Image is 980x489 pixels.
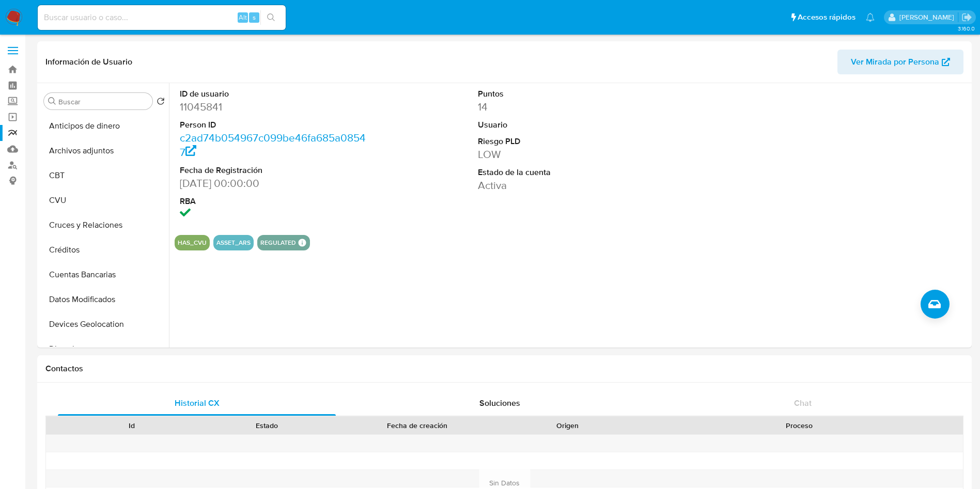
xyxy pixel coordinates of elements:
button: Devices Geolocation [40,312,169,337]
dt: Puntos [478,88,666,100]
button: CBT [40,163,169,188]
button: Cruces y Relaciones [40,213,169,238]
button: Direcciones [40,337,169,361]
span: Chat [794,397,812,409]
button: Archivos adjuntos [40,138,169,163]
button: Ver Mirada por Persona [837,50,963,74]
span: s [253,12,256,22]
dt: Person ID [180,119,368,131]
a: Salir [961,12,972,23]
div: Id [71,420,192,431]
button: CVU [40,188,169,213]
div: Proceso [643,420,956,431]
button: Buscar [48,97,56,105]
div: Fecha de creación [342,420,493,431]
div: Origen [507,420,628,431]
dd: Activa [478,178,666,193]
p: eliana.eguerrero@mercadolibre.com [899,12,958,22]
a: c2ad74b054967c099be46fa685a08547 [180,130,366,160]
span: Historial CX [175,397,220,409]
input: Buscar usuario o caso... [38,11,286,24]
dd: 11045841 [180,100,368,114]
button: Créditos [40,238,169,262]
dd: [DATE] 00:00:00 [180,176,368,191]
span: Soluciones [479,397,520,409]
span: Ver Mirada por Persona [851,50,939,74]
dd: LOW [478,147,666,162]
div: Estado [207,420,328,431]
dt: Fecha de Registración [180,165,368,176]
h1: Información de Usuario [45,57,132,67]
button: Datos Modificados [40,287,169,312]
span: Alt [239,12,247,22]
button: Anticipos de dinero [40,114,169,138]
button: Cuentas Bancarias [40,262,169,287]
a: Notificaciones [866,13,875,22]
dt: Usuario [478,119,666,131]
dt: RBA [180,196,368,207]
button: Volver al orden por defecto [157,97,165,108]
button: search-icon [260,10,282,25]
dd: 14 [478,100,666,114]
dt: ID de usuario [180,88,368,100]
dt: Estado de la cuenta [478,167,666,178]
h1: Contactos [45,364,963,374]
input: Buscar [58,97,148,106]
dt: Riesgo PLD [478,136,666,147]
span: Accesos rápidos [798,12,855,23]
